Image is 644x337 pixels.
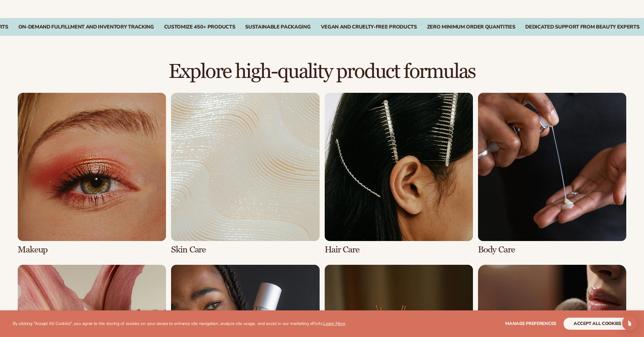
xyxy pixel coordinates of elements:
[478,245,626,255] h3: Body Care
[427,24,515,30] div: ZERO MINIMUM ORDER QUANTITIES
[478,93,626,255] div: 4 / 8
[321,24,417,30] div: VEGAN AND CRUELTY-FREE PRODUCTS
[171,93,319,255] div: 2 / 8
[18,245,166,255] h3: Makeup
[18,61,626,82] h2: Explore high-quality product formulas
[18,93,166,255] div: 1 / 8
[18,24,154,30] div: On-Demand Fulfillment and Inventory Tracking
[325,93,473,255] div: 3 / 8
[505,321,556,327] span: Manage preferences
[164,24,235,30] div: CUSTOMIZE 450+ PRODUCTS
[525,24,639,30] div: DEDICATED SUPPORT FROM BEAUTY EXPERTS
[323,321,345,327] a: Learn More
[564,318,631,330] button: accept all cookies
[13,321,345,327] p: By clicking "Accept All Cookies", you agree to the storing of cookies on your device to enhance s...
[325,245,473,255] h3: Hair Care
[505,318,556,330] button: Manage preferences
[622,315,637,331] div: Open Intercom Messenger
[171,245,319,255] h3: Skin Care
[245,24,310,30] div: SUSTAINABLE PACKAGING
